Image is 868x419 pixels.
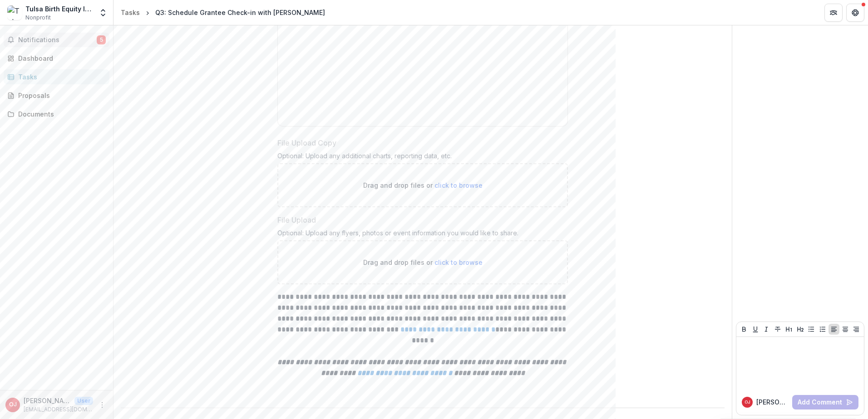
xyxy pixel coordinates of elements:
[155,8,325,17] div: Q3: Schedule Grantee Check-in with [PERSON_NAME]
[18,36,97,44] span: Notifications
[840,324,851,335] button: Align Center
[18,54,102,63] div: Dashboard
[363,258,483,267] p: Drag and drop files or
[817,324,828,335] button: Ordered List
[18,91,102,100] div: Proposals
[761,324,772,335] button: Italicize
[772,324,783,335] button: Strike
[18,72,102,82] div: Tasks
[784,324,794,335] button: Heading 1
[277,214,316,225] p: File Upload
[829,324,839,335] button: Align Left
[277,152,568,163] div: Optional: Upload any additional charts, reporting data, etc.
[4,33,109,47] button: Notifications5
[74,397,93,405] p: User
[846,4,864,22] button: Get Help
[25,4,93,14] div: Tulsa Birth Equity Initiative in the care of Tulsa Community Foundation
[117,6,143,19] a: Tasks
[117,6,329,19] nav: breadcrumb
[806,324,817,335] button: Bullet List
[756,397,789,407] p: [PERSON_NAME]
[24,396,71,405] p: [PERSON_NAME]
[277,137,336,148] p: File Upload Copy
[795,324,806,335] button: Heading 2
[7,5,22,20] img: Tulsa Birth Equity Initiative in the care of Tulsa Community Foundation
[24,405,93,414] p: [EMAIL_ADDRESS][DOMAIN_NAME]
[792,395,858,409] button: Add Comment
[739,324,750,335] button: Bold
[97,400,108,410] button: More
[4,69,109,84] a: Tasks
[97,35,106,44] span: 5
[25,14,51,22] span: Nonprofit
[4,107,109,122] a: Documents
[97,4,109,22] button: Open entity switcher
[434,258,483,266] span: click to browse
[4,88,109,103] a: Proposals
[18,109,102,119] div: Documents
[824,4,843,22] button: Partners
[363,180,483,190] p: Drag and drop files or
[4,51,109,66] a: Dashboard
[121,8,140,17] div: Tasks
[434,181,483,189] span: click to browse
[9,402,17,408] div: Omare Jimmerson
[277,229,568,240] div: Optional: Upload any flyers, photos or event information you would like to share.
[851,324,862,335] button: Align Right
[750,324,761,335] button: Underline
[745,400,750,404] div: Omare Jimmerson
